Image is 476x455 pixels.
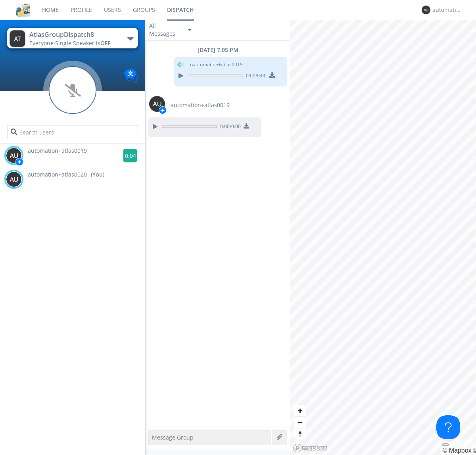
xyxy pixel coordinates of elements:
span: to automation+atlas0019 [188,61,243,68]
img: cddb5a64eb264b2086981ab96f4c1ba7 [16,3,30,17]
img: download media button [244,123,249,129]
span: 0:00 / 0:00 [243,72,267,81]
a: Mapbox logo [293,443,328,453]
img: Translation enabled [124,69,138,83]
div: [DATE] 7:05 PM [145,46,290,54]
img: 373638.png [6,171,22,187]
span: 0:00 / 0:00 [217,123,241,132]
span: Reset bearing to north [294,428,306,440]
div: Everyone · [29,39,119,47]
span: Zoom out [294,417,306,428]
iframe: Toggle Customer Support [436,415,460,439]
span: OFF [100,39,110,47]
button: Reset bearing to north [294,428,306,440]
span: automation+atlas0019 [28,147,87,154]
div: (You) [91,171,104,179]
div: All Messages [149,22,181,38]
span: Single Speaker is [55,39,110,47]
img: 373638.png [422,6,430,14]
img: caret-down-sm.svg [188,29,191,31]
img: 373638.png [149,96,165,112]
img: 373638.png [10,30,25,47]
img: 373638.png [6,148,22,163]
img: download media button [269,72,275,78]
button: AtlasGroupDispatch8Everyone·Single Speaker isOFF [7,28,138,48]
a: Mapbox [442,447,471,454]
span: automation+atlas0019 [171,101,230,109]
div: AtlasGroupDispatch8 [29,30,119,39]
button: Zoom out [294,417,306,428]
div: automation+atlas0020 [432,6,462,14]
input: Search users [7,125,138,139]
button: Zoom in [294,405,306,417]
button: Toggle attribution [442,443,449,446]
span: automation+atlas0020 [28,171,87,179]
